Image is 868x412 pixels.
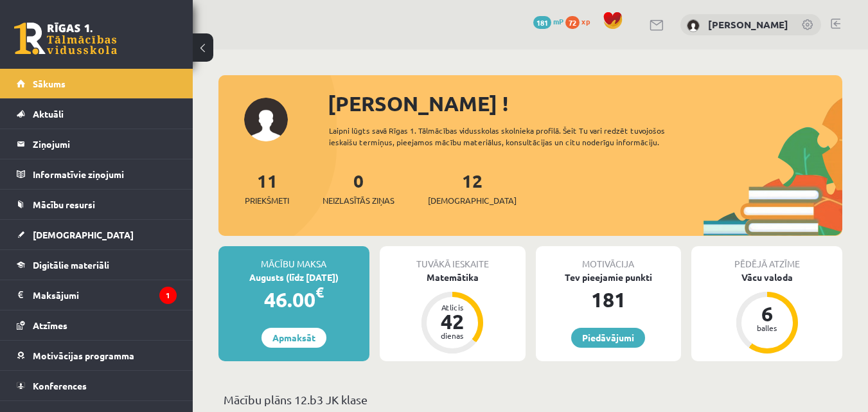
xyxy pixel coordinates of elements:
[218,271,369,284] div: Augusts (līdz [DATE])
[533,16,563,26] a: 181 mP
[33,259,109,271] span: Digitālie materiāli
[553,16,563,26] span: mP
[17,159,177,189] a: Informatīvie ziņojumi
[245,194,289,207] span: Priekšmeti
[218,246,369,271] div: Mācību maksa
[380,271,526,355] a: Matemātika Atlicis 42 dienas
[748,324,786,332] div: balles
[17,190,177,219] a: Mācību resursi
[17,371,177,400] a: Konferences
[565,16,580,29] span: 72
[33,78,66,89] span: Sākums
[33,280,177,310] legend: Maksājumi
[315,283,324,301] span: €
[33,159,177,189] legend: Informatīvie ziņojumi
[329,125,704,148] div: Laipni lūgts savā Rīgas 1. Tālmācības vidusskolas skolnieka profilā. Šeit Tu vari redzēt tuvojošo...
[428,169,517,207] a: 12[DEMOGRAPHIC_DATA]
[33,319,67,331] span: Atzīmes
[33,380,87,391] span: Konferences
[691,271,842,284] div: Vācu valoda
[323,194,394,207] span: Neizlasītās ziņas
[33,129,177,159] legend: Ziņojumi
[536,246,682,271] div: Motivācija
[536,271,682,284] div: Tev pieejamie punkti
[14,22,117,55] a: Rīgas 1. Tālmācības vidusskola
[17,69,177,98] a: Sākums
[17,220,177,249] a: [DEMOGRAPHIC_DATA]
[17,280,177,310] a: Maksājumi1
[17,99,177,129] a: Aktuāli
[380,271,526,284] div: Matemātika
[380,246,526,271] div: Tuvākā ieskaite
[17,250,177,280] a: Digitālie materiāli
[433,303,472,311] div: Atlicis
[17,310,177,340] a: Atzīmes
[17,129,177,159] a: Ziņojumi
[691,246,842,271] div: Pēdējā atzīme
[33,229,134,240] span: [DEMOGRAPHIC_DATA]
[533,16,551,29] span: 181
[708,18,788,31] a: [PERSON_NAME]
[433,311,472,332] div: 42
[159,287,177,304] i: 1
[17,341,177,370] a: Motivācijas programma
[571,328,645,348] a: Piedāvājumi
[245,169,289,207] a: 11Priekšmeti
[428,194,517,207] span: [DEMOGRAPHIC_DATA]
[33,108,64,120] span: Aktuāli
[328,88,842,119] div: [PERSON_NAME] !
[691,271,842,355] a: Vācu valoda 6 balles
[224,391,837,408] p: Mācību plāns 12.b3 JK klase
[748,303,786,324] div: 6
[323,169,394,207] a: 0Neizlasītās ziņas
[218,284,369,315] div: 46.00
[565,16,596,26] a: 72 xp
[261,328,326,348] a: Apmaksāt
[433,332,472,339] div: dienas
[581,16,590,26] span: xp
[536,284,682,315] div: 181
[687,19,700,32] img: Rita Stepanova
[33,350,134,361] span: Motivācijas programma
[33,199,95,210] span: Mācību resursi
